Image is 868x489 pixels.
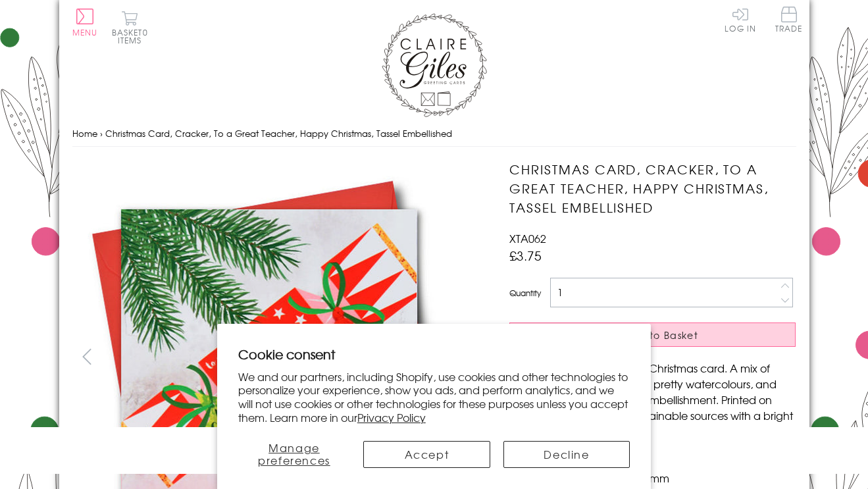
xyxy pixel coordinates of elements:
[509,230,546,246] span: XTA062
[72,127,97,140] a: Home
[112,11,148,44] button: Basket0 items
[623,328,698,342] span: Add to Basket
[258,440,330,468] span: Manage preferences
[509,246,542,265] span: £3.75
[100,127,103,140] span: ›
[72,120,796,147] nav: breadcrumbs
[382,13,487,117] img: Claire Giles Greetings Cards
[509,322,796,347] button: Add to Basket
[503,441,630,468] button: Decline
[509,160,796,217] h1: Christmas Card, Cracker, To a Great Teacher, Happy Christmas, Tassel Embellished
[509,360,796,455] p: A wonderful contemporary Christmas card. A mix of bright [PERSON_NAME] and pretty watercolours, a...
[775,7,803,32] span: Trade
[72,9,98,36] button: Menu
[238,441,350,468] button: Manage preferences
[509,287,541,299] label: Quantity
[105,127,452,140] span: Christmas Card, Cracker, To a Great Teacher, Happy Christmas, Tassel Embellished
[72,342,102,371] button: prev
[72,26,98,38] span: Menu
[357,409,426,425] a: Privacy Policy
[725,7,756,32] a: Log In
[238,370,630,425] p: We and our partners, including Shopify, use cookies and other technologies to personalize your ex...
[238,345,630,363] h2: Cookie consent
[523,470,796,486] li: Dimensions: 150mm x 150mm
[363,441,490,468] button: Accept
[775,7,803,35] a: Trade
[118,26,148,46] span: 0 items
